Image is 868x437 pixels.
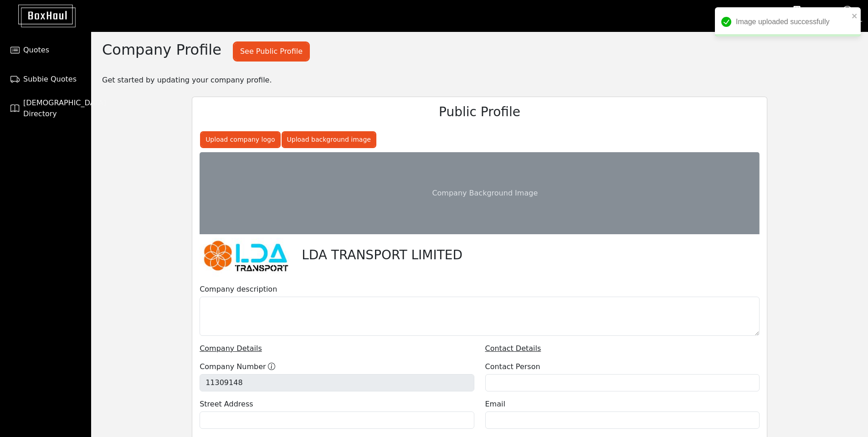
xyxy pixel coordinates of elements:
span: [DEMOGRAPHIC_DATA] Directory [23,98,106,119]
img: Company Logo [200,238,291,277]
div: Get started by updating your company profile. [91,73,868,86]
label: Company description [200,284,277,295]
label: Company Number [200,361,275,372]
button: close [852,10,858,21]
span: Quotes [23,45,49,56]
button: See Public Profile [234,43,308,60]
a: Subbie Quotes [7,68,84,90]
h3: Public Profile [200,104,760,120]
button: Upload company logo [201,133,279,147]
a: Quotes [7,39,84,61]
div: Image uploaded successfully [715,7,861,36]
h2: Company Profile [102,41,221,58]
text: Company Background Image [432,189,538,197]
h3: LDA TRANSPORT LIMITED [302,247,462,263]
a: [DEMOGRAPHIC_DATA] Directory [7,98,84,119]
label: Street Address [200,399,253,410]
button: My Company [767,0,827,31]
div: Contact Details [485,343,760,354]
label: Email [485,399,505,410]
a: See Public Profile [232,41,310,62]
img: BoxHaul [5,5,76,27]
button: My User [827,0,868,31]
span: Subbie Quotes [23,74,77,85]
button: Upload background image [283,133,375,147]
svg: Placeholder: Image cap [200,152,760,234]
label: Contact Person [485,361,540,372]
div: Company Details [200,343,474,354]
